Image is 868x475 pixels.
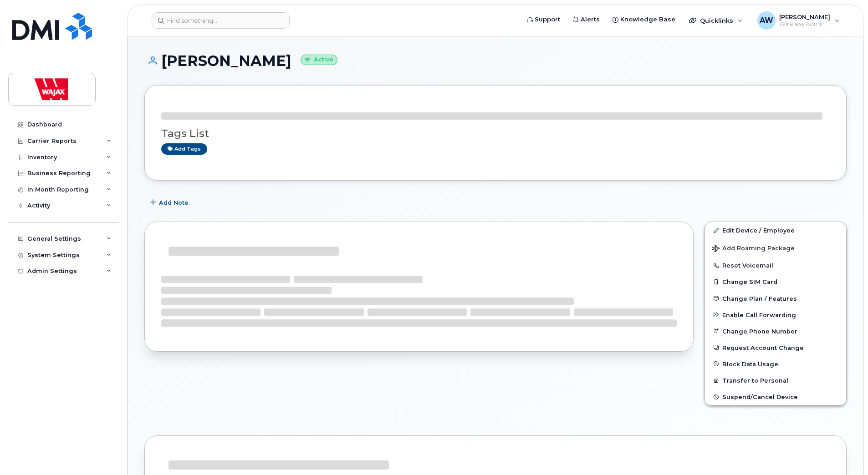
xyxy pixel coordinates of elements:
[705,339,846,356] button: Request Account Change
[159,198,189,207] span: Add Note
[722,311,796,318] span: Enable Call Forwarding
[705,222,846,238] a: Edit Device / Employee
[705,356,846,372] button: Block Data Usage
[722,295,797,302] span: Change Plan / Features
[301,55,337,65] small: Active
[705,372,846,389] button: Transfer to Personal
[712,245,795,253] span: Add Roaming Package
[722,394,798,400] span: Suspend/Cancel Device
[144,53,847,69] h1: [PERSON_NAME]
[705,323,846,339] button: Change Phone Number
[705,389,846,405] button: Suspend/Cancel Device
[705,307,846,323] button: Enable Call Forwarding
[705,257,846,273] button: Reset Voicemail
[705,290,846,307] button: Change Plan / Features
[705,273,846,290] button: Change SIM Card
[144,194,196,211] button: Add Note
[161,128,830,139] h3: Tags List
[161,143,207,155] a: Add tags
[705,238,846,257] button: Add Roaming Package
